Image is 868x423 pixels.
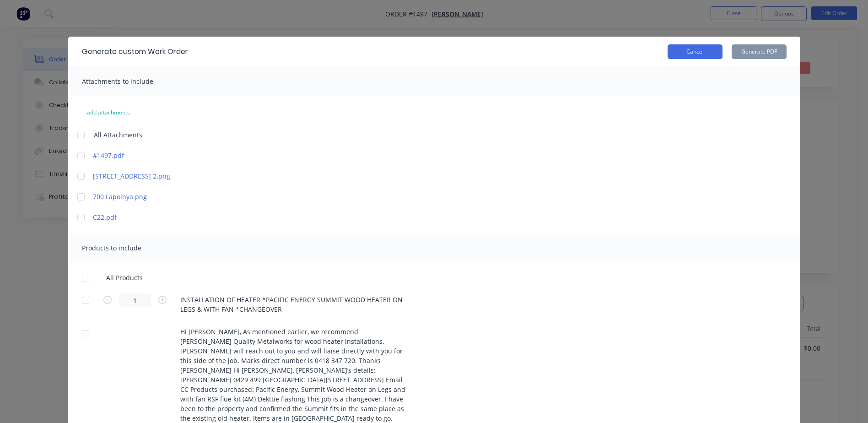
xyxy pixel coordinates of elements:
span: Products to include [82,244,141,252]
div: Generate custom Work Order [82,46,188,57]
a: 700 Lapoinya.png [93,192,253,201]
span: All Attachments [94,130,142,140]
a: #1497.pdf [93,151,253,160]
span: All Products [106,273,149,282]
button: Generate PDF [732,44,787,59]
button: Cancel [668,44,722,59]
span: Attachments to include [82,77,153,86]
span: Hi [PERSON_NAME], As mentioned earlier, we recommend [PERSON_NAME] Quality Metalworks for wood he... [180,327,409,423]
a: C22.pdf [93,212,253,222]
button: add attachments [77,105,140,120]
span: INSTALLATION OF HEATER *PACIFIC ENERGY SUMMIT WOOD HEATER ON LEGS & WITH FAN *CHANGEOVER [180,295,409,314]
a: [STREET_ADDRESS] 2.png [93,171,253,181]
